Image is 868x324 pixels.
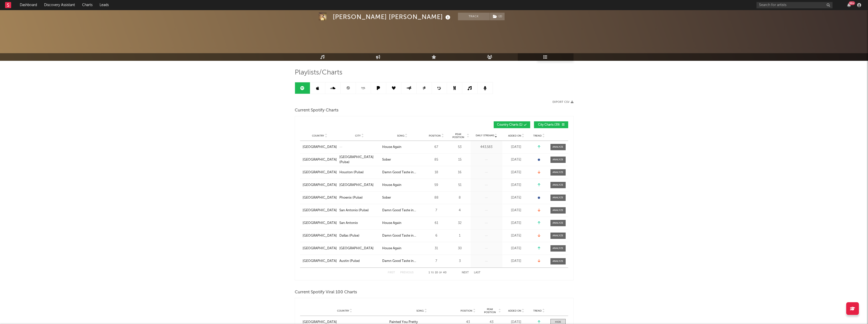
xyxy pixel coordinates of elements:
[504,170,529,175] div: [DATE]
[339,208,369,213] div: San Antonio (Pulse)
[504,183,529,188] div: [DATE]
[424,270,452,276] div: 1 10 40
[474,271,481,274] button: Last
[425,183,448,188] div: 59
[339,170,380,175] a: Houston (Pulse)
[339,221,358,226] div: San Antonio
[382,208,422,213] a: Damn Good Taste in Whiskey
[425,233,448,238] div: 6
[537,123,561,126] span: City Charts ( 39 )
[382,145,401,150] div: House Again
[533,134,542,137] span: Trend
[333,13,452,21] div: [PERSON_NAME] [PERSON_NAME]
[482,308,498,314] span: Peak Position
[497,123,523,126] span: Country Charts ( 1 )
[295,289,357,295] span: Current Spotify Viral 100 Charts
[382,221,422,226] a: House Again
[504,195,529,200] div: [DATE]
[303,233,337,238] a: [GEOGRAPHIC_DATA]
[382,157,422,162] a: Sober
[303,221,337,226] a: [GEOGRAPHIC_DATA]
[382,233,422,238] a: Damn Good Taste in Whiskey
[450,170,469,175] div: 16
[849,1,855,5] div: 99 +
[388,271,395,274] button: First
[425,170,448,175] div: 18
[303,145,337,150] a: [GEOGRAPHIC_DATA]
[450,145,469,150] div: 53
[425,208,448,213] div: 7
[303,259,337,264] a: [GEOGRAPHIC_DATA]
[756,2,833,8] input: Search for artists
[382,170,422,175] a: Damn Good Taste in Whiskey
[534,121,568,128] button: City Charts(39)
[490,13,505,20] button: (2)
[504,221,529,226] div: [DATE]
[339,183,380,188] a: [GEOGRAPHIC_DATA]
[339,195,380,200] a: Phoenix (Pulse)
[303,246,337,251] a: [GEOGRAPHIC_DATA]
[450,208,469,213] div: 4
[339,246,374,251] div: [GEOGRAPHIC_DATA]
[494,121,530,128] button: Country Charts(1)
[382,183,422,188] a: House Again
[416,309,424,312] span: Song
[425,145,448,150] div: 67
[339,259,380,264] a: Austin (Pulse)
[450,233,469,238] div: 1
[303,183,337,188] a: [GEOGRAPHIC_DATA]
[425,246,448,251] div: 31
[382,157,391,162] div: Sober
[472,145,501,150] div: 443,583
[382,183,401,188] div: House Again
[450,221,469,226] div: 32
[339,170,364,175] div: Houston (Pulse)
[339,233,359,238] div: Dallas (Pulse)
[382,145,422,150] a: House Again
[339,155,380,165] a: [GEOGRAPHIC_DATA] (Pulse)
[382,246,422,251] a: House Again
[450,246,469,251] div: 30
[382,246,401,251] div: House Again
[450,195,469,200] div: 8
[382,259,422,264] div: Damn Good Taste in Whiskey
[450,157,469,162] div: 15
[303,157,337,162] a: [GEOGRAPHIC_DATA]
[533,309,542,312] span: Trend
[312,134,324,137] span: Country
[425,195,448,200] div: 88
[552,101,574,104] button: Export CSV
[339,183,374,188] div: [GEOGRAPHIC_DATA]
[458,13,490,20] button: Track
[425,221,448,226] div: 61
[504,157,529,162] div: [DATE]
[450,183,469,188] div: 51
[450,133,466,139] span: Peak Position
[339,221,380,226] a: San Antonio
[303,195,337,200] a: [GEOGRAPHIC_DATA]
[397,134,404,137] span: Song
[295,107,339,113] span: Current Spotify Charts
[339,259,360,264] div: Austin (Pulse)
[382,221,401,226] div: House Again
[303,170,337,175] a: [GEOGRAPHIC_DATA]
[476,134,494,138] span: Daily Streams
[303,208,337,213] a: [GEOGRAPHIC_DATA]
[504,145,529,150] div: [DATE]
[382,195,422,200] a: Sober
[400,271,414,274] button: Previous
[339,246,380,251] a: [GEOGRAPHIC_DATA]
[450,259,469,264] div: 3
[508,134,521,137] span: Added On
